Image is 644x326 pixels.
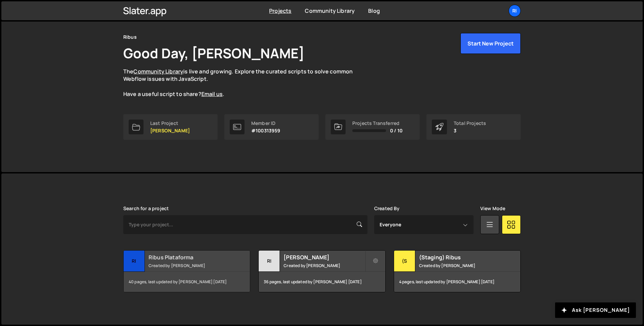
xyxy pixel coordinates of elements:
div: Ri [259,251,280,272]
a: Email us [201,90,223,98]
input: Type your project... [123,215,367,234]
a: Last Project [PERSON_NAME] [123,114,218,140]
div: Member ID [251,121,281,126]
a: Ri Ribus Plataforma Created by [PERSON_NAME] 40 pages, last updated by [PERSON_NAME] [DATE] [123,250,250,292]
div: Ri [124,251,145,272]
div: Total Projects [454,121,486,126]
button: Ask [PERSON_NAME] [555,302,636,318]
label: Search for a project [123,206,169,211]
a: Blog [368,7,380,14]
a: Community Library [305,7,355,14]
a: Ri [PERSON_NAME] Created by [PERSON_NAME] 36 pages, last updated by [PERSON_NAME] [DATE] [258,250,385,292]
p: The is live and growing. Explore the curated scripts to solve common Webflow issues with JavaScri... [123,68,366,98]
small: Created by [PERSON_NAME] [419,263,500,268]
a: Community Library [133,68,183,75]
p: [PERSON_NAME] [150,128,190,133]
label: Created By [374,206,400,211]
button: Start New Project [460,33,521,54]
h2: [PERSON_NAME] [284,254,365,261]
label: View Mode [480,206,505,211]
div: (S [394,251,415,272]
div: 36 pages, last updated by [PERSON_NAME] [DATE] [259,272,385,292]
small: Created by [PERSON_NAME] [149,263,230,268]
h1: Good Day, [PERSON_NAME] [123,44,304,62]
h2: (Staging) Ribus [419,254,500,261]
p: 3 [454,128,486,133]
div: Projects Transferred [352,121,402,126]
div: 4 pages, last updated by [PERSON_NAME] [DATE] [394,272,520,292]
a: Projects [269,7,291,14]
a: (S (Staging) Ribus Created by [PERSON_NAME] 4 pages, last updated by [PERSON_NAME] [DATE] [394,250,521,292]
div: Ribus [123,33,137,41]
div: 40 pages, last updated by [PERSON_NAME] [DATE] [124,272,250,292]
small: Created by [PERSON_NAME] [284,263,365,268]
div: Last Project [150,121,190,126]
p: #100313959 [251,128,281,133]
span: 0 / 10 [390,128,402,133]
h2: Ribus Plataforma [149,254,230,261]
a: Ri [509,5,521,17]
